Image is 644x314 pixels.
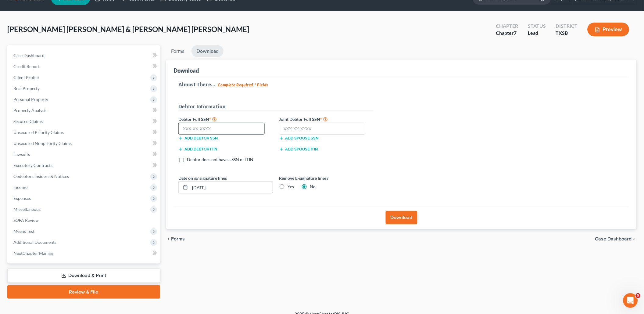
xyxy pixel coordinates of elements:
[595,236,632,241] span: Case Dashboard
[7,269,160,283] a: Download & Print
[13,163,52,168] span: Executory Contracts
[7,285,160,299] a: Review & File
[13,119,43,124] span: Secured Claims
[636,293,641,298] span: 5
[13,251,53,256] span: NextChapter Mailing
[279,147,318,152] button: Add spouse ITIN
[496,30,518,37] div: Chapter
[13,64,40,69] span: Credit Report
[514,30,517,36] span: 7
[178,81,624,88] h5: Almost There...
[13,108,47,113] span: Property Analysis
[632,236,637,241] i: chevron_right
[178,147,217,152] button: Add debtor ITIN
[175,115,276,123] label: Debtor Full SSN
[279,175,374,181] label: Remove E-signature lines?
[279,123,365,135] input: XXX-XX-XXXX
[166,236,171,241] i: chevron_left
[9,160,160,171] a: Executory Contracts
[187,157,253,163] label: Debtor does not have a SSN or ITIN
[556,30,578,37] div: TXSB
[279,136,318,141] button: Add spouse SSN
[174,67,199,74] div: Download
[310,184,316,190] label: No
[528,23,546,30] div: Status
[9,138,160,149] a: Unsecured Nonpriority Claims
[166,45,189,57] a: Forms
[7,25,249,34] span: [PERSON_NAME] [PERSON_NAME] & [PERSON_NAME] [PERSON_NAME]
[496,23,518,30] div: Chapter
[13,75,39,80] span: Client Profile
[9,248,160,259] a: NextChapter Mailing
[178,175,227,181] label: Date on /s/ signature lines
[9,127,160,138] a: Unsecured Priority Claims
[13,218,39,223] span: SOFA Review
[13,130,64,135] span: Unsecured Priority Claims
[13,174,69,179] span: Codebtors Insiders & Notices
[178,136,218,141] button: Add debtor SSN
[166,236,193,241] button: chevron_left Forms
[13,229,34,234] span: Means Test
[9,61,160,72] a: Credit Report
[623,293,638,308] iframe: Intercom live chat
[13,196,31,201] span: Expenses
[13,141,72,146] span: Unsecured Nonpriority Claims
[13,185,27,190] span: Income
[178,103,374,110] h5: Debtor Information
[595,236,637,241] a: Case Dashboard chevron_right
[9,105,160,116] a: Property Analysis
[9,116,160,127] a: Secured Claims
[9,215,160,226] a: SOFA Review
[528,30,546,37] div: Lead
[13,86,40,91] span: Real Property
[9,149,160,160] a: Lawsuits
[190,182,273,193] input: MM/DD/YYYY
[386,211,417,224] button: Download
[218,82,268,87] strong: Complete Required * Fields
[13,207,41,212] span: Miscellaneous
[588,23,629,36] button: Preview
[171,236,185,241] span: Forms
[13,152,30,157] span: Lawsuits
[276,115,377,123] label: Joint Debtor Full SSN
[9,50,160,61] a: Case Dashboard
[13,240,56,245] span: Additional Documents
[13,97,48,102] span: Personal Property
[191,45,224,57] a: Download
[288,184,294,190] label: Yes
[13,53,45,58] span: Case Dashboard
[556,23,578,30] div: District
[178,123,265,135] input: XXX-XX-XXXX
